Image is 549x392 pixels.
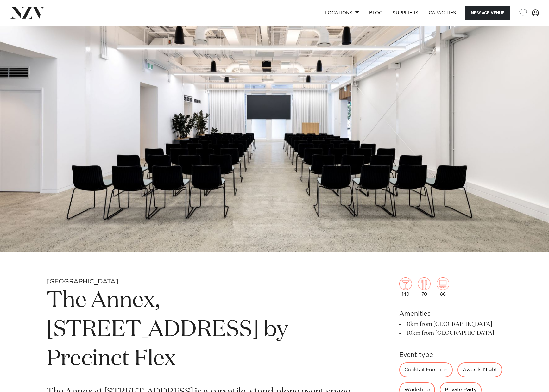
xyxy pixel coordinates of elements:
[418,277,431,290] img: dining.png
[399,350,502,360] h6: Event type
[399,309,502,319] h6: Amenities
[418,277,431,296] div: 70
[458,362,502,377] div: Awards Night
[399,277,412,296] div: 140
[424,6,461,20] a: Capacities
[10,7,45,18] img: nzv-logo.png
[47,286,354,374] h1: The Annex, [STREET_ADDRESS] by Precinct Flex
[465,6,510,20] button: Message Venue
[437,277,449,290] img: theatre.png
[47,278,118,285] small: [GEOGRAPHIC_DATA]
[399,320,502,329] li: 0km from [GEOGRAPHIC_DATA]
[388,6,423,20] a: SUPPLIERS
[399,329,502,338] li: 10km from [GEOGRAPHIC_DATA]
[437,277,449,296] div: 86
[364,6,388,20] a: BLOG
[320,6,364,20] a: Locations
[399,362,453,377] div: Cocktail Function
[399,277,412,290] img: cocktail.png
